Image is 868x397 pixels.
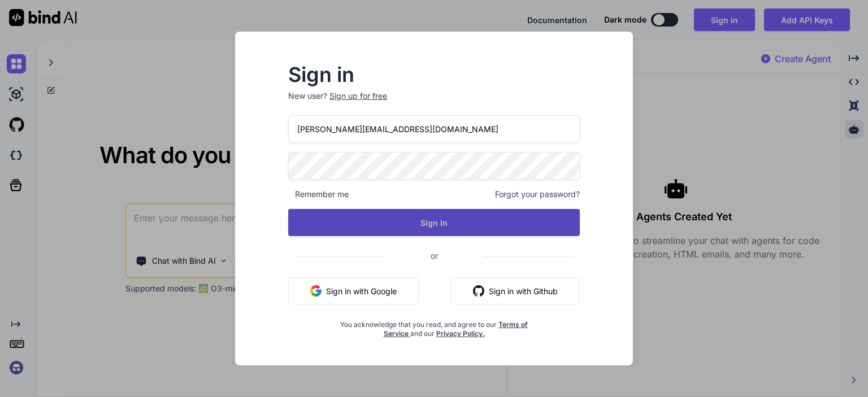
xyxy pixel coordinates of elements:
span: or [385,242,483,269]
button: Sign in with Github [451,277,580,304]
img: google [310,285,322,296]
div: Sign up for free [329,90,387,102]
h2: Sign in [288,66,580,84]
a: Terms of Service [384,320,528,338]
span: Remember me [288,189,349,200]
a: Privacy Policy. [436,329,485,338]
img: github [473,285,484,296]
input: Login or Email [288,115,580,143]
div: You acknowledge that you read, and agree to our and our [337,313,531,338]
button: Sign in with Google [288,277,419,304]
span: Forgot your password? [495,189,580,200]
p: New user? [288,90,580,115]
button: Sign In [288,209,580,236]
